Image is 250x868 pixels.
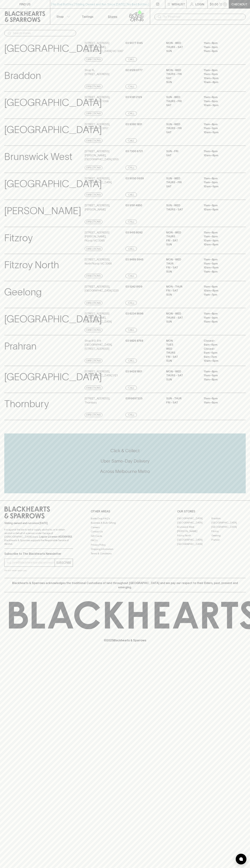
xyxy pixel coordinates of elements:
[7,560,55,565] input: e.g. jane@blackheartsandsparrows.com.au
[125,339,143,343] p: 03 9826 8768
[166,149,198,153] p: SUN - FRI
[177,525,211,529] a: Brunswick West
[204,122,236,126] p: 11am – 8pm
[85,359,102,363] a: Directions
[204,266,236,270] p: 10am – 9pm
[125,149,143,153] p: 03 7300 6721
[211,521,246,525] a: [GEOGRAPHIC_DATA]
[4,458,246,464] h5: Uber Same-Day Delivery
[4,203,81,218] p: [PERSON_NAME]
[211,529,246,533] a: Fitzroy
[166,184,198,189] p: SAT
[56,560,71,565] p: SUBSCRIBE
[125,386,137,390] a: Call
[166,235,198,239] p: THURS
[166,72,198,76] p: THURS - FRI
[204,320,236,324] p: 11am – 8pm
[204,95,236,99] p: 11am – 8pm
[4,149,72,164] p: Brunswick West
[204,370,236,374] p: 11am – 8pm
[204,396,236,401] p: 11am – 8pm
[166,41,198,45] p: MON - WED
[177,509,246,513] p: OUR STORES
[166,49,198,53] p: SUN
[177,538,211,542] a: [GEOGRAPHIC_DATA]
[85,258,112,266] p: [STREET_ADDRESS] , North Fitzroy VIC 3068
[204,243,236,247] p: 10am – 8pm
[85,41,125,53] p: [STREET_ADDRESS][PERSON_NAME] , [GEOGRAPHIC_DATA] VIC 3067
[91,543,159,547] a: Privacy Policy
[75,9,100,24] a: Tastings
[4,176,102,191] p: [GEOGRAPHIC_DATA]
[85,220,102,224] a: Directions
[204,103,236,107] p: 10am – 9pm
[239,857,243,861] img: bubble-icon
[100,9,125,24] a: Stores
[166,343,198,347] p: TUES
[125,57,137,62] a: Call
[204,130,236,134] p: 10am – 9pm
[166,339,198,343] p: MON
[204,72,236,76] p: 11am – 9pm
[204,184,236,189] p: 10am – 9pm
[85,231,125,243] p: [STREET_ADDRESS][PERSON_NAME] , Fitzroy VIC 3065
[166,95,198,99] p: SUN - WED
[82,14,93,19] p: Tastings
[204,239,236,243] p: 10am – 9pm
[211,538,246,542] a: Prahran
[166,176,198,181] p: SUN - WED
[166,126,198,130] p: THURS - FRI
[166,103,198,107] p: SAT
[166,80,198,84] p: SUN
[4,285,42,300] p: Geelong
[85,193,102,197] a: Directions
[204,316,236,320] p: 11am – 9pm
[166,208,198,212] p: THURS - SAT
[4,41,102,56] p: [GEOGRAPHIC_DATA]
[204,343,236,347] p: 9am – 6pm
[125,370,142,374] p: 03 9428 1801
[125,359,137,363] a: Call
[85,122,110,130] p: [STREET_ADDRESS] , Brunswick VIC 3057
[85,370,118,378] p: [STREET_ADDRESS] , [GEOGRAPHIC_DATA] 3121
[204,359,236,363] p: 10am – 5pm
[85,285,119,293] p: [STREET_ADDRESS] , [GEOGRAPHIC_DATA] 3220
[125,231,143,235] p: 03 9415 8092
[19,2,31,6] p: FIND US
[204,235,236,239] p: 11am – 9pm
[166,351,198,355] p: THURS
[204,258,236,262] p: 11am – 8pm
[172,2,185,6] p: Wishlist
[85,149,125,161] p: [STREET_ADDRESS][PERSON_NAME] , [GEOGRAPHIC_DATA] 3055
[85,247,102,251] a: Directions
[166,401,198,405] p: Fri - Sat
[125,41,143,45] p: 03 9077 5145
[195,2,204,6] p: Login
[211,533,246,538] a: Geelong
[166,153,198,158] p: SAT
[204,126,236,130] p: 11am – 9pm
[204,401,236,405] p: 11am – 9pm
[125,176,144,181] p: 03 9050 0659
[4,122,102,137] p: [GEOGRAPHIC_DATA]
[85,301,102,305] a: Directions
[85,312,125,324] p: [STREET_ADDRESS][PERSON_NAME] , [GEOGRAPHIC_DATA]
[204,270,236,274] p: 11am – 8pm
[125,285,142,289] p: 03 5242 8109
[204,312,236,316] p: 11am – 8pm
[4,569,73,572] p: We will never spam you
[166,270,198,274] p: SUN
[91,516,159,521] a: Bottle Drop FAQ's
[204,293,236,297] p: 11am – 7pm
[4,339,36,354] p: Prahran
[204,153,236,158] p: 10am – 8pm
[56,14,64,19] p: Shop
[4,258,59,272] p: Fitzroy North
[125,203,142,208] p: 03 9191 4850
[204,285,236,289] p: 11am – 8pm
[166,293,198,297] p: SUN
[91,547,159,551] a: Shipping Information
[7,581,243,589] p: Blackhearts & Sparrows acknowledges the traditional Custodians of land throughout [GEOGRAPHIC_DAT...
[166,285,198,289] p: MON - THUR
[125,247,137,251] a: Call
